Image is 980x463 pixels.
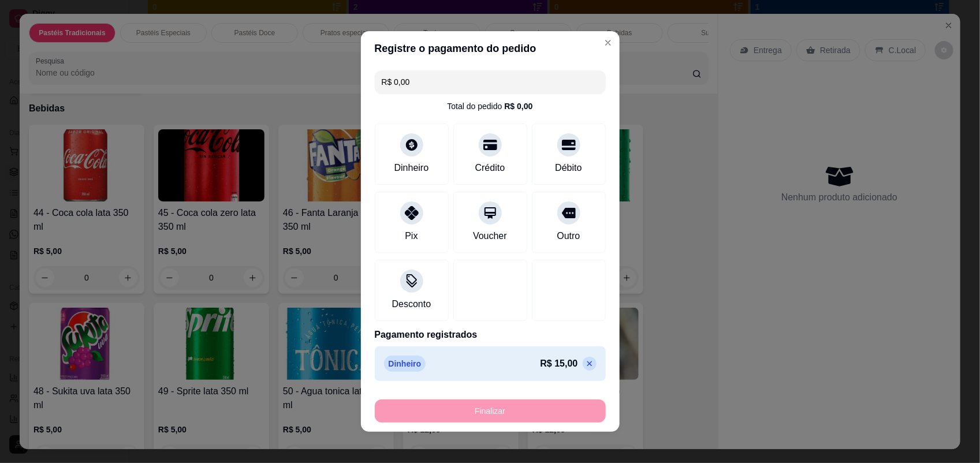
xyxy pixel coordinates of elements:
div: Crédito [475,161,505,175]
p: Pagamento registrados [375,328,606,342]
p: R$ 15,00 [541,357,578,371]
button: Close [599,33,617,52]
div: Débito [555,161,582,175]
div: R$ 0,00 [504,100,532,112]
div: Total do pedido [447,100,532,112]
div: Dinheiro [394,161,429,175]
p: Dinheiro [384,356,426,372]
header: Registre o pagamento do pedido [361,31,620,66]
input: Ex.: hambúrguer de cordeiro [382,70,599,94]
div: Voucher [473,229,507,243]
div: Outro [557,229,580,243]
div: Pix [405,229,418,243]
div: Desconto [392,297,431,311]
